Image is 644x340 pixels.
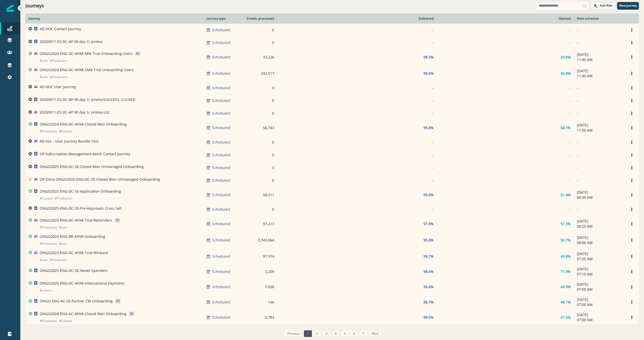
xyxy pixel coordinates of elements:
a: ONGO2025-ENG-DC-SE-Closed Won Unmanaged OnboardingScheduled0---Options [25,161,639,174]
div: - [440,178,571,183]
div: 7,058 [245,284,274,289]
p: Add filter [600,4,613,7]
a: 20250911-ES-DC-AP-90 day 1c promo ListScheduled0---Options [25,107,639,120]
a: OP-Entry-ONGO2025-ENG-DC-SE-Closed Won Unmanaged OnboardingScheduled0---Options [25,174,639,187]
p: [DATE] [577,267,622,272]
p: ONGO2025-ENG-DC-SE-Closed Won Unmanaged Onboarding [40,164,144,169]
p: ONGO2025-ENG-DC-SE-Pre-Approvals Cross Sell [40,206,122,211]
p: AD HOC Contact Journey [40,26,81,32]
div: - [280,152,434,158]
button: Options [628,53,636,61]
p: Scheduled [212,300,230,305]
p: 08:00 AM [577,195,622,200]
p: ONGO2025-ENG-DC-APAR-Trial Winback [40,250,108,255]
p: # Contact [59,129,72,134]
p: # Production [40,318,57,323]
p: # Production [40,241,57,246]
button: Options [628,164,636,172]
p: [DATE] [577,251,622,256]
a: ONGO2024-ENG-DC-APAR-Closed Won Onboarding#Production#ContactScheduled56,74399.8%58.7%[DATE]11:00... [25,120,639,136]
div: 0 [245,165,274,170]
p: 20250911-ES-DC-AP-90 day 1c promo [40,39,103,44]
p: [DATE] [577,123,622,128]
p: 07:00 AM [577,287,622,292]
p: ONGO2025-ENG-DC-APAR-International Payments [40,281,125,286]
div: 0 [245,152,274,158]
div: - [440,40,571,45]
button: Options [628,84,636,92]
p: ONGO2025-ENG-DC-SE-Application Onboarding [40,189,121,194]
div: - [440,85,571,90]
p: OP-Entry-ONGO2025-ENG-DC-SE-Closed Won Unmanaged Onboarding [40,177,160,182]
p: 99.7% [423,254,434,259]
div: 0 [245,27,274,33]
div: - [280,165,434,170]
p: AD HOC User Journey [40,84,76,89]
p: 48.1% [561,300,571,305]
p: - [577,152,622,158]
p: - [577,27,622,33]
button: Options [628,220,636,228]
div: Journey type [207,17,239,21]
p: [DATE] [577,235,622,240]
h1: Journeys [25,3,44,9]
button: Options [628,236,636,244]
button: Options [628,268,636,275]
p: # Production [50,257,67,262]
div: 58,511 [245,192,274,197]
button: Options [628,177,636,184]
a: ONGO2025-ENG-DC-APAR-Trial Reminders#Production#userScheduled97,21397.8%51.3%[DATE]08:25 AMOptions [25,216,639,232]
div: Next schedule [577,17,622,21]
p: # Production [50,74,67,80]
p: 08:00 AM [577,240,622,245]
a: ONGO2024-ENG-DC-APAR-SMB Trial Onboarding Users#user#ProductionScheduled292,51799.6%56.8%[DATE]11... [25,65,639,82]
p: [DATE] [577,312,622,317]
p: 99.3% [423,55,434,60]
div: - [440,27,571,33]
p: Scheduled [212,254,230,259]
div: - [440,207,571,212]
button: Options [628,97,636,104]
div: 33,226 [245,55,274,60]
a: AD HOC Contact JourneyScheduled0---Options [25,24,639,36]
p: 95.8% [423,238,434,243]
p: [DATE] [577,190,622,195]
p: Scheduled [212,55,230,60]
p: - [577,207,622,212]
div: 292,517 [245,71,274,76]
p: 56.8% [561,71,571,76]
p: Scheduled [212,152,230,158]
div: - [440,111,571,116]
img: Inflection [7,5,14,12]
p: 99.6% [423,284,434,289]
p: 08:25 AM [577,224,622,229]
div: - [280,207,434,212]
p: New journey [619,4,637,7]
button: Add filter [591,2,615,10]
a: Page 5 [341,330,349,337]
p: # user [40,58,48,63]
p: ONGO2024-ENG-DC-APAR-Closed Won Onboarding [40,122,127,127]
p: # user [40,257,48,262]
p: 07:10 AM [577,272,622,277]
p: ONGO-ENG-AC-SE-Partner CW Onboarding [40,299,113,304]
p: 44.9% [561,284,571,289]
button: Options [628,253,636,260]
p: Scheduled [212,111,230,116]
p: AD Hoc - User Journey Bundle Test [40,139,98,144]
p: 11:00 AM [577,128,622,133]
p: # Production [55,196,72,201]
p: Scheduled [212,71,230,76]
p: ONGO2025-ENG-DC-APAR-Trial Reminders [40,218,112,223]
p: Scheduled [212,238,230,243]
p: Scheduled [212,178,230,183]
button: Options [628,283,636,291]
div: 0 [245,140,274,145]
button: Options [628,138,636,146]
button: Options [628,39,636,47]
a: ONGO2025-ENG-BR-APAR-Onboarding#Production#userScheduled2,343,06495.8%50.7%[DATE]08:00 AMOptions [25,232,639,248]
a: Page 3 [322,330,330,337]
p: # Production [40,225,57,230]
p: 99.5% [423,315,434,320]
p: 07:00 AM [577,302,622,307]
